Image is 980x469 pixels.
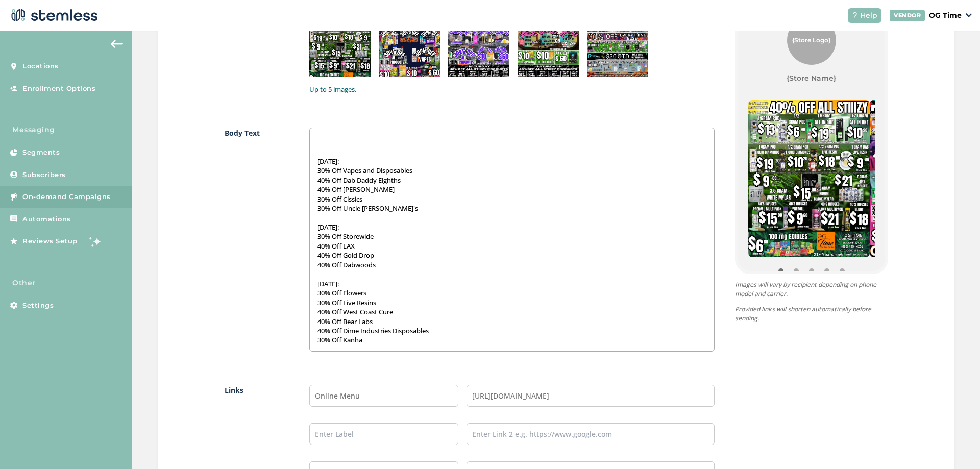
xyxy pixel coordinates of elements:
img: icon_down-arrow-small-66adaf34.svg [966,13,972,17]
label: Body Text [225,128,289,352]
div: VENDOR [890,10,925,21]
img: icon-help-white-03924b79.svg [852,12,858,18]
img: 9k= [587,15,648,77]
span: Locations [22,61,59,71]
input: Enter Link 2 e.g. https://www.google.com [467,423,715,445]
label: Images [225,3,289,94]
img: icon-arrow-back-accent-c549486e.svg [111,40,123,48]
button: Item 2 [804,263,819,279]
img: Z [309,15,371,77]
p: 40% Off Dime Industries Disposables [317,326,706,335]
span: Automations [22,214,71,225]
p: 30% Off Vapes and Disposables [317,166,706,175]
p: 30% Off Uncle [PERSON_NAME]'s [317,204,706,213]
iframe: Chat Widget [929,420,980,469]
p: 30% Off Storewide [317,232,706,241]
input: Enter Label [309,423,458,445]
p: 40% Off Dabwoods [317,260,706,269]
img: Z [748,100,870,257]
p: [DATE]: [317,223,706,232]
span: Settings [22,301,54,311]
p: 40% Off Bear Labs [317,317,706,326]
p: 40% Off LAX [317,241,706,251]
label: {Store Name} [787,73,836,84]
span: Segments [22,147,60,158]
p: Images will vary by recipient depending on phone model and carrier. [735,280,888,299]
input: Enter Label [309,385,458,407]
input: Enter Link 1 e.g. https://www.google.com [467,385,715,407]
p: 30% Off Kanha [317,335,706,344]
span: Enrollment Options [22,84,95,94]
span: Subscribers [22,170,66,180]
label: Up to 5 images. [309,85,714,95]
p: [DATE]: [317,157,706,166]
img: 2Q== [518,15,579,77]
img: 2Q== [448,15,509,77]
button: Item 1 [789,263,804,279]
p: 40% Off Dab Daddy Eighths [317,176,706,185]
button: Item 3 [819,263,835,279]
span: {Store Logo} [792,36,830,45]
p: [DATE]: [317,279,706,288]
img: Z [379,15,440,77]
button: Item 0 [773,263,789,279]
p: 30% Off Flowers [317,288,706,298]
img: logo-dark-0685b13c.svg [8,5,98,26]
img: glitter-stars-b7820f95.gif [85,231,106,252]
p: OG Time [929,10,962,21]
span: On-demand Campaigns [22,192,111,202]
p: Provided links will shorten automatically before sending. [735,305,888,323]
p: 40% Off West Coast Cure [317,307,706,316]
button: Item 4 [835,263,850,279]
span: Help [860,10,877,21]
p: 40% Off [PERSON_NAME] [317,185,706,194]
p: 40% Off Gold Drop [317,251,706,260]
p: 30% Off Clssics [317,194,706,204]
span: Reviews Setup [22,236,78,246]
p: 30% Off Live Resins [317,298,706,307]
